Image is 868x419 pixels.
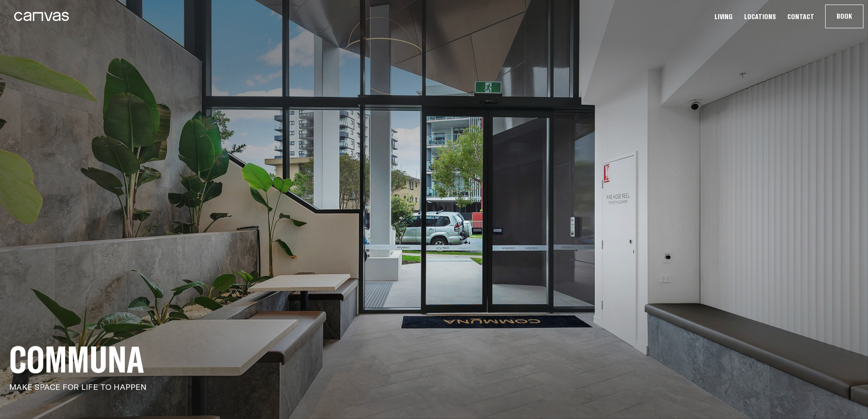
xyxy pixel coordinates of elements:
button: Book [826,5,863,28]
p: MAKE SPACE FOR LIFE TO HAPPEN [9,382,859,393]
a: Locations [741,12,779,21]
h1: Communa [9,343,859,375]
a: Contact [785,12,817,21]
a: Living [712,12,735,21]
